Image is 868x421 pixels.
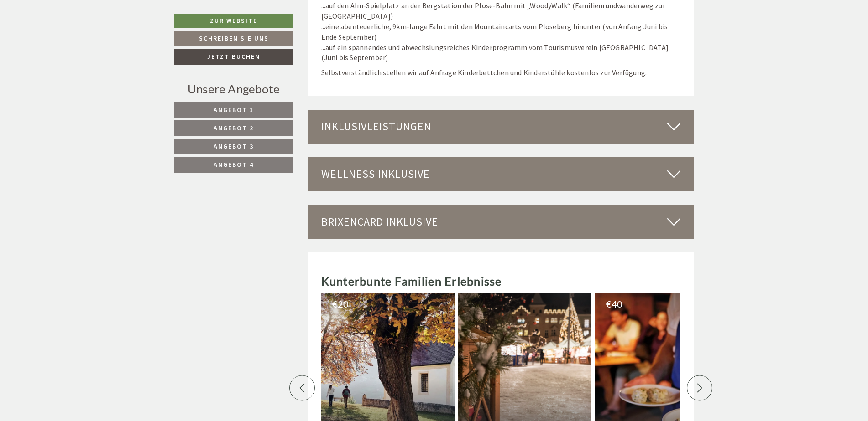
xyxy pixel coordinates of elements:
p: Selbstverständlich stellen wir auf Anfrage Kinderbettchen und Kinderstühle kostenlos zur Verfügung. [321,67,681,78]
span: Angebot 3 [214,142,254,150]
span: Angebot 2 [214,124,254,132]
div: [DATE] [163,7,196,23]
div: [GEOGRAPHIC_DATA] [14,27,145,34]
div: Inklusivleistungen [308,110,695,144]
span: € [606,299,612,308]
span: € [332,299,338,308]
span: Angebot 4 [214,160,254,169]
a: Jetzt buchen [174,49,293,65]
div: 40 [606,299,722,308]
small: 16:32 [14,45,145,51]
a: Zur Website [174,14,293,28]
span: Angebot 1 [214,106,254,114]
a: Schreiben Sie uns [174,31,293,46]
h2: Kunterbunte Familien Erlebnisse [321,275,681,288]
div: Unsere Angebote [174,81,293,98]
div: BrixenCard inklusive [308,205,695,239]
div: Guten Tag, wie können wir Ihnen helfen? [7,25,149,53]
button: Senden [305,240,360,256]
div: 20 [332,299,448,308]
div: Wellness inklusive [308,157,695,191]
